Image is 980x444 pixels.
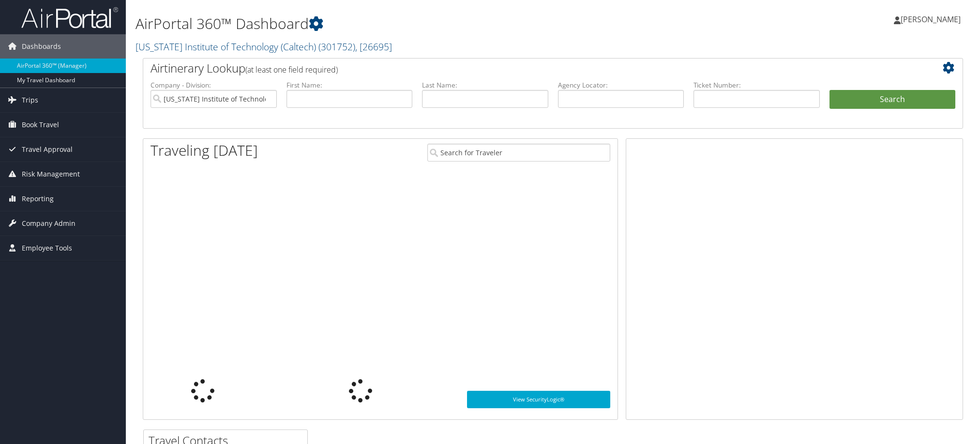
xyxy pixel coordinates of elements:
[151,60,887,76] h2: Airtinerary Lookup
[22,137,73,162] span: Travel Approval
[355,40,392,53] span: , [ 26695 ]
[136,14,692,34] h1: AirPortal 360™ Dashboard
[901,14,961,25] span: [PERSON_NAME]
[22,236,72,260] span: Employee Tools
[422,80,548,90] label: Last Name:
[151,140,258,161] h1: Traveling [DATE]
[22,211,75,236] span: Company Admin
[558,80,684,90] label: Agency Locator:
[151,80,277,90] label: Company - Division:
[286,80,413,90] label: First Name:
[22,34,61,59] span: Dashboards
[694,80,820,90] label: Ticket Number:
[22,88,38,112] span: Trips
[21,6,118,29] img: airportal-logo.png
[22,162,80,186] span: Risk Management
[22,113,59,137] span: Book Travel
[427,144,611,162] input: Search for Traveler
[467,391,611,408] a: View SecurityLogic®
[318,40,355,53] span: ( 301752 )
[245,64,338,75] span: (at least one field required)
[894,5,970,34] a: [PERSON_NAME]
[136,40,392,53] a: [US_STATE] Institute of Technology (Caltech)
[829,90,956,109] button: Search
[22,187,54,211] span: Reporting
